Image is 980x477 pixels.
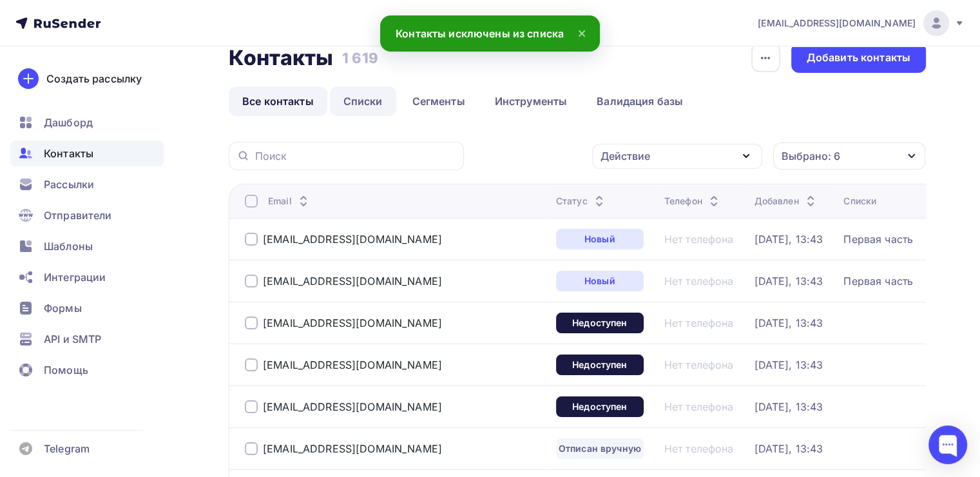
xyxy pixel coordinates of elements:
span: Дашборд [44,115,93,130]
span: Помощь [44,362,88,378]
a: Недоступен [556,396,644,417]
a: Нет телефона [664,275,734,287]
a: [EMAIL_ADDRESS][DOMAIN_NAME] [758,10,965,36]
div: Создать рассылку [46,71,142,86]
a: Шаблоны [10,233,164,259]
span: Telegram [44,441,90,456]
a: [DATE], 13:43 [754,316,823,329]
a: Отписан вручную [556,438,644,459]
h3: 1 619 [342,49,378,67]
span: API и SMTP [44,331,101,347]
a: Нет телефона [664,316,734,329]
a: Нет телефона [664,358,734,371]
a: Новый [556,271,644,291]
a: [DATE], 13:43 [754,233,823,246]
a: Недоступен [556,313,644,333]
button: Выбрано: 6 [773,142,926,170]
h2: Контакты [229,45,333,71]
a: Нет телефона [664,442,734,455]
div: Добавлен [754,195,818,208]
span: Контакты [44,146,93,161]
a: Первая часть [843,233,913,246]
a: Отправители [10,202,164,228]
a: [DATE], 13:43 [754,358,823,371]
div: Действие [600,148,650,164]
span: Шаблоны [44,238,93,254]
a: [EMAIL_ADDRESS][DOMAIN_NAME] [263,275,442,287]
span: Отправители [44,208,112,223]
a: [EMAIL_ADDRESS][DOMAIN_NAME] [263,233,442,246]
a: Первая часть [843,275,913,287]
a: [EMAIL_ADDRESS][DOMAIN_NAME] [263,400,442,413]
span: Формы [44,300,82,316]
div: Email [268,195,311,208]
span: Рассылки [44,177,94,192]
a: [DATE], 13:43 [754,400,823,413]
div: Добавить контакты [807,50,910,65]
a: Контакты [10,141,164,166]
a: [DATE], 13:43 [754,442,823,455]
a: [DATE], 13:43 [754,275,823,287]
a: [EMAIL_ADDRESS][DOMAIN_NAME] [263,316,442,329]
div: Статус [556,195,607,208]
a: Нет телефона [664,400,734,413]
a: Валидация базы [583,86,697,116]
a: Недоступен [556,355,644,375]
button: Действие [592,144,762,169]
a: Сегменты [399,86,479,116]
div: Телефон [664,195,722,208]
a: Формы [10,295,164,321]
a: Инструменты [481,86,581,116]
div: Списки [843,195,876,208]
input: Поиск [255,149,456,163]
a: Нет телефона [664,233,734,246]
a: [EMAIL_ADDRESS][DOMAIN_NAME] [263,442,442,455]
a: Дашборд [10,110,164,135]
a: Новый [556,229,644,249]
span: [EMAIL_ADDRESS][DOMAIN_NAME] [758,17,916,30]
div: Выбрано: 6 [782,148,840,164]
a: [EMAIL_ADDRESS][DOMAIN_NAME] [263,358,442,371]
a: Все контакты [229,86,327,116]
a: Списки [330,86,396,116]
a: Рассылки [10,171,164,197]
span: Интеграции [44,269,106,285]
